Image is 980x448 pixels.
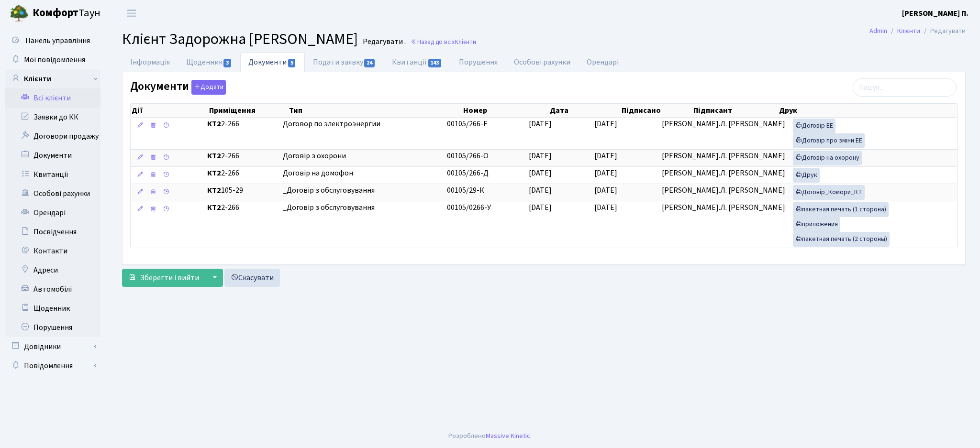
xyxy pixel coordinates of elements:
span: Договор по электроэнергии [283,119,439,130]
span: Клієнти [455,37,476,46]
b: КТ2 [207,119,221,129]
span: 00105/266-О [447,151,489,161]
a: Додати [189,78,226,95]
button: Зберегти і вийти [122,269,205,287]
span: [DATE] [529,185,552,196]
th: Дата [549,104,621,117]
span: 2-266 [207,202,275,213]
a: Назад до всіхКлієнти [411,37,476,46]
b: КТ2 [207,202,221,213]
span: [DATE] [529,202,552,213]
span: 143 [428,59,442,67]
span: 00105/0266-У [447,202,491,213]
img: logo.png [10,4,29,23]
span: 24 [364,59,375,67]
li: Редагувати [920,26,966,36]
span: 00105/266-Д [447,168,489,178]
a: Орендарі [579,52,627,72]
a: Довідники [5,337,100,356]
span: Договір з охорони [283,151,439,162]
span: 2-266 [207,119,275,130]
a: Посвідчення [5,222,100,241]
span: [DATE] [594,119,617,129]
th: Підписант [692,104,779,117]
th: Підписано [621,104,692,117]
a: Квитанції [5,165,100,184]
button: Переключити навігацію [120,5,144,21]
a: Автомобілі [5,280,100,299]
small: Редагувати . [361,37,406,46]
a: Всі клієнти [5,88,100,108]
a: пакетная печать (2 стороны) [793,232,890,247]
a: Квитанції [384,52,450,72]
a: Друк [793,168,820,183]
span: _Договір з обслуговування [283,185,439,196]
span: [PERSON_NAME].Л. [PERSON_NAME] [662,119,785,129]
span: [DATE] [594,202,617,213]
span: 2-266 [207,151,275,162]
button: Документи [191,80,226,95]
a: Адреси [5,261,100,280]
a: Договори продажу [5,127,100,146]
span: [PERSON_NAME].Л. [PERSON_NAME] [662,202,785,213]
a: Клієнти [5,69,100,88]
a: Заявки до КК [5,108,100,127]
a: приложения [793,217,840,232]
span: 00105/29-К [447,185,484,196]
a: Особові рахунки [5,184,100,203]
span: 5 [288,59,296,67]
span: _Договір з обслуговування [283,202,439,213]
span: [DATE] [529,119,552,129]
th: Приміщення [208,104,288,117]
label: Документи [130,80,226,95]
a: Орендарі [5,203,100,222]
th: Номер [462,104,549,117]
a: Договір ЕЕ [793,119,835,133]
a: Договір на охорону [793,151,862,165]
a: Скасувати [224,269,280,287]
div: Розроблено . [448,431,532,441]
a: Massive Kinetic [486,431,530,441]
span: 2-266 [207,168,275,179]
a: Договір про зміни ЕЕ [793,133,865,148]
nav: breadcrumb [855,21,980,41]
span: [PERSON_NAME].Л. [PERSON_NAME] [662,185,785,196]
span: [DATE] [529,151,552,161]
th: Дії [131,104,208,117]
b: КТ2 [207,185,221,196]
a: Порушення [451,52,506,72]
a: Повідомлення [5,356,100,375]
a: Особові рахунки [506,52,579,72]
b: Комфорт [33,5,78,21]
a: Admin [869,26,887,36]
span: [DATE] [594,185,617,196]
span: [DATE] [529,168,552,178]
a: Щоденник [5,299,100,318]
b: КТ2 [207,168,221,178]
span: [PERSON_NAME].Л. [PERSON_NAME] [662,168,785,178]
span: Зберегти і вийти [140,273,199,283]
a: Документи [5,146,100,165]
span: 00105/266-Е [447,119,488,129]
a: Мої повідомлення [5,50,100,69]
a: пакетная печать (1 сторона) [793,202,889,217]
span: Договір на домофон [283,168,439,179]
span: [PERSON_NAME].Л. [PERSON_NAME] [662,151,785,161]
span: 3 [223,59,231,67]
a: Інформація [122,52,178,72]
input: Пошук... [853,78,957,97]
a: Контакти [5,241,100,261]
a: Договір_Комори_КТ [793,185,865,200]
a: Порушення [5,318,100,337]
a: Щоденник [178,52,240,72]
a: Клієнти [897,26,920,36]
span: [DATE] [594,151,617,161]
th: Тип [288,104,462,117]
a: Подати заявку [305,52,384,72]
th: Друк [778,104,957,117]
a: [PERSON_NAME] П. [902,8,969,19]
span: 105-29 [207,185,275,196]
span: Таун [33,5,100,22]
a: Панель управління [5,31,100,50]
